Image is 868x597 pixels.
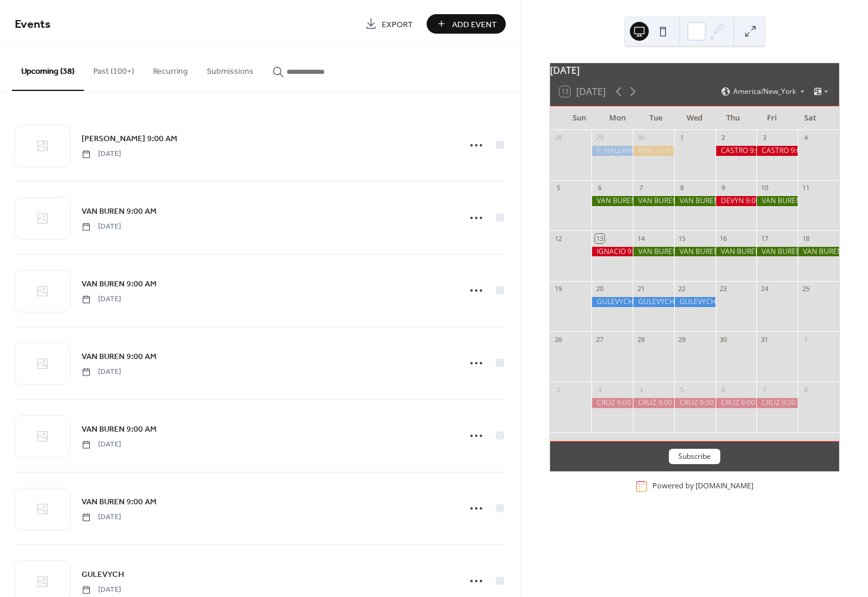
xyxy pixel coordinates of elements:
a: GULEVYCH [82,567,124,581]
span: [DATE] [82,294,121,305]
button: Add Event [427,14,506,34]
div: GULEVYCH [674,297,716,307]
button: Upcoming (38) [12,48,84,91]
span: VAN BUREN 9:00 AM [82,278,157,291]
div: VAN BUREN 9:00 AM [633,196,674,206]
div: VAN BUREN 9:00 AM [716,247,757,257]
div: CASTRO 9:00 AM [716,146,757,156]
div: 2 [554,385,563,394]
div: 11 [801,184,810,193]
div: [DATE] [550,63,839,77]
div: 16 [719,234,728,243]
div: 24 [760,285,769,293]
div: 15 [678,234,687,243]
div: CRUZ 9:00 am [674,398,716,408]
span: Add Event [452,18,497,31]
span: GULEVYCH [82,569,124,581]
div: 30 [719,335,728,344]
div: Sun [560,106,598,130]
span: VAN BUREN 9:00 AM [82,205,157,218]
span: [DATE] [82,149,121,159]
div: Wed [675,106,714,130]
a: VAN BUREN 9:00 AM [82,350,157,363]
div: 8 [801,385,810,394]
span: VAN BUREN 9:00 AM [82,496,157,508]
div: Thu [714,106,752,130]
div: 1 [801,335,810,344]
div: VAN BUREN 10:00 AM [591,196,633,206]
div: 4 [801,133,810,142]
span: [DATE] [82,367,121,377]
div: 26 [554,335,563,344]
div: VAN BUREN 9:00 AM [674,196,716,206]
div: 23 [719,285,728,293]
div: 10 [760,184,769,193]
div: 25 [801,285,810,293]
div: Fri [753,106,791,130]
button: Subscribe [669,449,720,464]
span: Export [382,18,413,31]
div: VAN BUREN 9:00 AM [756,247,798,257]
div: 6 [719,385,728,394]
button: Recurring [144,48,197,90]
div: VAN BUREN 9:00 AM [674,247,716,257]
div: 9 [719,184,728,193]
div: 20 [595,285,604,293]
div: 21 [636,285,645,293]
div: CRUZ 9:00 am [633,398,674,408]
span: VAN BUREN 9:00 AM [82,351,157,363]
div: 1 [678,133,687,142]
div: 18 [801,234,810,243]
a: VAN BUREN 9:00 AM [82,277,157,291]
div: VAN BUREN 9:00 AM [633,247,674,257]
div: 17 [760,234,769,243]
div: 28 [554,133,563,142]
div: IGNACIO 9:00 AM [591,247,633,257]
div: CRUZ 9:00 am [591,398,633,408]
div: Powered by [652,481,753,491]
button: Submissions [197,48,263,90]
div: GULEVYCH [633,297,674,307]
div: 3 [595,385,604,394]
span: [DATE] [82,439,121,450]
div: Sat [791,106,830,130]
div: CASTRO 9:00 AM [756,146,798,156]
div: GULEVYCH [591,297,633,307]
div: 2 [719,133,728,142]
div: 6 [595,184,604,193]
div: 27 [595,335,604,344]
div: 30 [636,133,645,142]
span: VAN BUREN 9:00 AM [82,423,157,436]
div: 29 [595,133,604,142]
div: 7 [636,184,645,193]
div: CRUZ 9:00 am [756,398,798,408]
a: [PERSON_NAME] 9:00 AM [82,132,177,145]
div: P. HALLANDALE [591,146,633,156]
span: [DATE] [82,585,121,595]
div: 19 [554,285,563,293]
div: DEVYN 9:00 AM [716,196,757,206]
div: 31 [760,335,769,344]
div: 3 [760,133,769,142]
div: BRIELLE 9:00 AM [633,146,674,156]
a: VAN BUREN 9:00 AM [82,422,157,436]
span: [DATE] [82,512,121,523]
div: 7 [760,385,769,394]
div: 4 [636,385,645,394]
div: 14 [636,234,645,243]
div: VAN BUREN 9:00 AM [756,196,798,206]
div: 5 [678,385,687,394]
div: 22 [678,285,687,293]
span: [DATE] [82,221,121,232]
div: Tue [637,106,675,130]
span: [PERSON_NAME] 9:00 AM [82,133,177,145]
div: 28 [636,335,645,344]
button: Past (100+) [84,48,144,90]
div: 29 [678,335,687,344]
div: 5 [554,184,563,193]
span: America/New_York [733,88,796,95]
div: Mon [599,106,637,130]
div: VAN BUREN 9:00 AM [798,247,839,257]
a: Export [356,14,422,34]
